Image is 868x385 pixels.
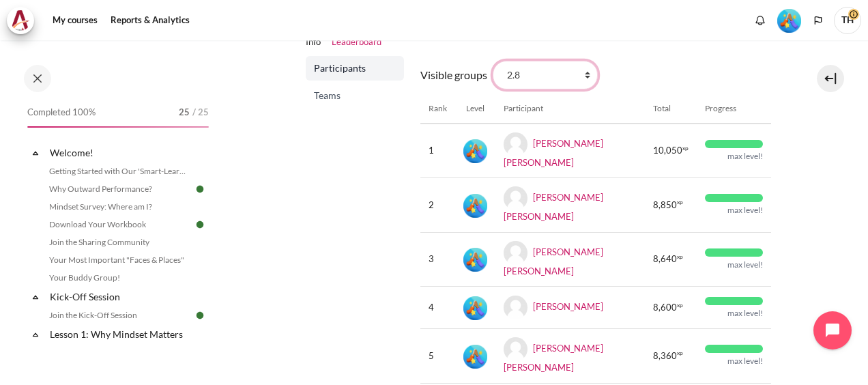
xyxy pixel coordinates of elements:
[45,163,194,180] a: Getting Started with Our 'Smart-Learning' Platform
[495,94,645,124] th: Participant
[727,151,763,162] div: max level!
[45,199,194,215] a: Mindset Survey: Where am I?
[314,61,399,75] span: Participants
[45,307,194,324] a: Join the Kick-Off Session
[463,247,487,272] div: Level #5
[194,309,206,322] img: Done
[314,89,399,102] span: Teams
[179,106,190,119] span: 25
[777,9,801,33] img: Level #5
[29,146,42,160] span: Collapse
[463,345,487,369] img: Level #5
[306,83,404,108] a: Teams
[463,139,487,163] img: Level #5
[463,248,487,272] img: Level #5
[194,183,206,195] img: Done
[653,301,677,315] span: 8,600
[48,325,194,343] a: Lesson 1: Why Mindset Matters
[48,287,194,306] a: Kick-Off Session
[677,352,683,355] span: xp
[463,194,487,218] img: Level #5
[750,10,770,31] div: Show notification window with no new notifications
[504,343,603,373] a: [PERSON_NAME] [PERSON_NAME]
[306,56,404,81] a: Participants
[45,216,194,233] a: Download Your Workbook
[777,8,801,33] div: Level #5
[834,7,861,34] a: User menu
[533,301,603,312] a: [PERSON_NAME]
[420,178,455,233] td: 2
[45,270,194,286] a: Your Buddy Group!
[653,253,677,266] span: 8,640
[106,7,194,34] a: Reports & Analytics
[48,143,194,162] a: Welcome!
[455,94,495,124] th: Level
[29,290,42,304] span: Collapse
[653,144,682,158] span: 10,050
[463,296,487,320] img: Level #5
[192,106,209,119] span: / 25
[420,232,455,287] td: 3
[697,94,771,124] th: Progress
[48,7,102,34] a: My courses
[727,356,763,367] div: max level!
[504,246,603,276] a: [PERSON_NAME] [PERSON_NAME]
[677,255,683,259] span: xp
[7,7,41,34] a: Architeck Architeck
[682,147,689,150] span: xp
[463,192,487,218] div: Level #5
[420,94,455,124] th: Rank
[27,106,96,119] span: Completed 100%
[645,94,697,124] th: Total
[420,124,455,178] td: 1
[772,8,807,33] a: Level #5
[727,205,763,216] div: max level!
[808,10,828,31] button: Languages
[194,218,206,231] img: Done
[463,295,487,320] div: Level #5
[27,126,209,128] div: 100%
[306,35,321,49] a: Info
[677,201,683,204] span: xp
[834,7,861,34] span: TH
[45,234,194,251] a: Join the Sharing Community
[504,192,603,222] a: [PERSON_NAME] [PERSON_NAME]
[45,181,194,197] a: Why Outward Performance?
[45,345,194,361] a: Lesson 1 Videos (17 min.)
[420,287,455,329] td: 4
[194,347,206,359] img: Done
[653,350,677,363] span: 8,360
[504,137,603,167] a: [PERSON_NAME] [PERSON_NAME]
[727,259,763,270] div: max level!
[463,343,487,369] div: Level #5
[11,10,30,31] img: Architeck
[332,35,381,49] a: Leaderboard
[653,199,677,212] span: 8,850
[420,329,455,384] td: 5
[420,67,487,83] label: Visible groups
[727,308,763,319] div: max level!
[677,304,683,307] span: xp
[463,138,487,163] div: Level #5
[29,328,42,341] span: Collapse
[45,252,194,268] a: Your Most Important "Faces & Places"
